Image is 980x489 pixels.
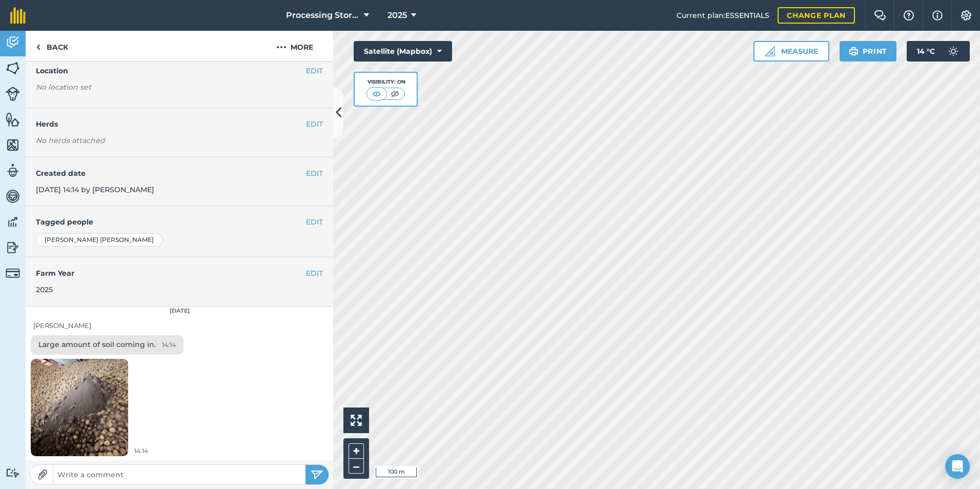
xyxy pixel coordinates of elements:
[162,340,176,350] span: 14:14
[36,284,323,295] div: 2025
[6,112,20,127] img: svg+xml;base64,PHN2ZyB4bWxucz0iaHR0cDovL3d3dy53My5vcmcvMjAwMC9zdmciIHdpZHRoPSI1NiIgaGVpZ2h0PSI2MC...
[286,9,360,22] span: Processing Stores
[387,9,407,22] span: 2025
[36,41,40,53] img: svg+xml;base64,PHN2ZyB4bWxucz0iaHR0cDovL3d3dy53My5vcmcvMjAwMC9zdmciIHdpZHRoPSI5IiBoZWlnaHQ9IjI0Ii...
[6,214,20,230] img: svg+xml;base64,PD94bWwgdmVyc2lvbj0iMS4wIiBlbmNvZGluZz0idXRmLTgiPz4KPCEtLSBHZW5lcmF0b3I6IEFkb2JlIE...
[31,335,183,355] div: Large amount of soil coming in.
[6,266,20,280] img: svg+xml;base64,PD94bWwgdmVyc2lvbj0iMS4wIiBlbmNvZGluZz0idXRmLTgiPz4KPCEtLSBHZW5lcmF0b3I6IEFkb2JlIE...
[677,10,769,21] span: Current plan : ESSENTIALS
[36,65,323,76] h4: Location
[36,83,91,92] em: No location set
[840,41,897,62] button: Print
[134,446,148,456] span: 14:14
[311,468,323,481] img: svg+xml;base64,PHN2ZyB4bWxucz0iaHR0cDovL3d3dy53My5vcmcvMjAwMC9zdmciIHdpZHRoPSIyNSIgaGVpZ2h0PSIyNC...
[6,137,20,153] img: svg+xml;base64,PHN2ZyB4bWxucz0iaHR0cDovL3d3dy53My5vcmcvMjAwMC9zdmciIHdpZHRoPSI1NiIgaGVpZ2h0PSI2MC...
[6,468,20,478] img: svg+xml;base64,PD94bWwgdmVyc2lvbj0iMS4wIiBlbmNvZGluZz0idXRmLTgiPz4KPCEtLSBHZW5lcmF0b3I6IEFkb2JlIE...
[256,31,333,61] button: More
[943,41,964,62] img: svg+xml;base64,PD94bWwgdmVyc2lvbj0iMS4wIiBlbmNvZGluZz0idXRmLTgiPz4KPCEtLSBHZW5lcmF0b3I6IEFkb2JlIE...
[6,163,20,178] img: svg+xml;base64,PD94bWwgdmVyc2lvbj0iMS4wIiBlbmNvZGluZz0idXRmLTgiPz4KPCEtLSBHZW5lcmF0b3I6IEFkb2JlIE...
[37,470,48,480] img: Paperclip icon
[306,168,323,179] button: EDIT
[306,65,323,76] button: EDIT
[917,41,935,62] span: 14 ° C
[306,268,323,279] button: EDIT
[36,233,162,247] div: [PERSON_NAME] [PERSON_NAME]
[351,415,362,426] img: Four arrows, one pointing top left, one top right, one bottom right and the last bottom left
[6,60,20,76] img: svg+xml;base64,PHN2ZyB4bWxucz0iaHR0cDovL3d3dy53My5vcmcvMjAwMC9zdmciIHdpZHRoPSI1NiIgaGVpZ2h0PSI2MC...
[53,467,305,482] input: Write a comment
[6,87,20,101] img: svg+xml;base64,PD94bWwgdmVyc2lvbj0iMS4wIiBlbmNvZGluZz0idXRmLTgiPz4KPCEtLSBHZW5lcmF0b3I6IEFkb2JlIE...
[349,459,364,474] button: –
[945,454,970,479] div: Open Intercom Messenger
[26,157,333,207] div: [DATE] 14:14 by [PERSON_NAME]
[36,268,323,279] h4: Farm Year
[10,7,26,24] img: fieldmargin Logo
[36,216,323,228] h4: Tagged people
[960,10,972,21] img: A cog icon
[778,7,855,24] a: Change plan
[389,89,401,99] img: svg+xml;base64,PHN2ZyB4bWxucz0iaHR0cDovL3d3dy53My5vcmcvMjAwMC9zdmciIHdpZHRoPSI1MCIgaGVpZ2h0PSI0MC...
[6,189,20,204] img: svg+xml;base64,PD94bWwgdmVyc2lvbj0iMS4wIiBlbmNvZGluZz0idXRmLTgiPz4KPCEtLSBHZW5lcmF0b3I6IEFkb2JlIE...
[753,41,829,62] button: Measure
[354,41,452,62] button: Satellite (Mapbox)
[306,118,323,130] button: EDIT
[36,118,333,130] h4: Herds
[33,320,325,331] div: [PERSON_NAME]
[366,78,405,86] div: Visibility: On
[36,135,333,146] em: No herds attached
[349,443,364,459] button: +
[6,240,20,255] img: svg+xml;base64,PD94bWwgdmVyc2lvbj0iMS4wIiBlbmNvZGluZz0idXRmLTgiPz4KPCEtLSBHZW5lcmF0b3I6IEFkb2JlIE...
[370,89,383,99] img: svg+xml;base64,PHN2ZyB4bWxucz0iaHR0cDovL3d3dy53My5vcmcvMjAwMC9zdmciIHdpZHRoPSI1MCIgaGVpZ2h0PSI0MC...
[36,168,323,179] h4: Created date
[874,10,886,21] img: Two speech bubbles overlapping with the left bubble in the forefront
[31,342,128,472] img: Loading spinner
[765,46,775,56] img: Ruler icon
[26,307,333,316] div: [DATE]
[6,35,20,50] img: svg+xml;base64,PD94bWwgdmVyc2lvbj0iMS4wIiBlbmNvZGluZz0idXRmLTgiPz4KPCEtLSBHZW5lcmF0b3I6IEFkb2JlIE...
[26,31,78,61] a: Back
[276,41,287,53] img: svg+xml;base64,PHN2ZyB4bWxucz0iaHR0cDovL3d3dy53My5vcmcvMjAwMC9zdmciIHdpZHRoPSIyMCIgaGVpZ2h0PSIyNC...
[907,41,970,62] button: 14 °C
[932,9,943,22] img: svg+xml;base64,PHN2ZyB4bWxucz0iaHR0cDovL3d3dy53My5vcmcvMjAwMC9zdmciIHdpZHRoPSIxNyIgaGVpZ2h0PSIxNy...
[849,45,859,57] img: svg+xml;base64,PHN2ZyB4bWxucz0iaHR0cDovL3d3dy53My5vcmcvMjAwMC9zdmciIHdpZHRoPSIxOSIgaGVpZ2h0PSIyNC...
[903,10,915,21] img: A question mark icon
[306,216,323,228] button: EDIT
